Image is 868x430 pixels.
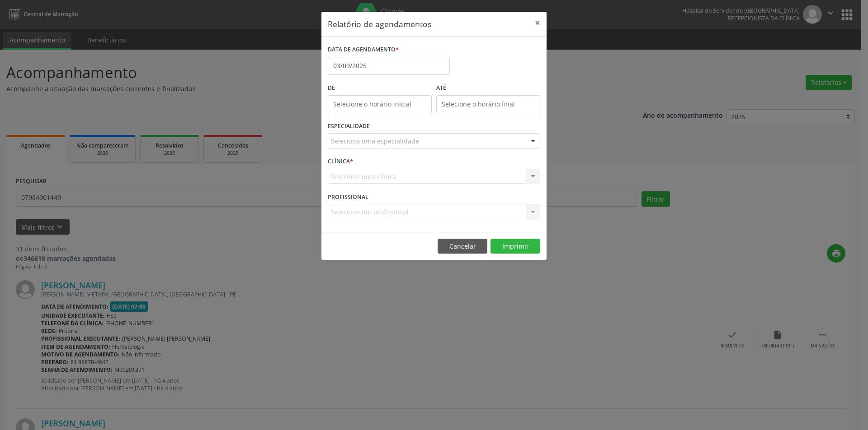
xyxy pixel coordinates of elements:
button: Cancelar [438,239,487,254]
label: DATA DE AGENDAMENTO [328,43,399,57]
input: Selecione o horário final [436,95,540,113]
button: Imprimir [491,239,540,254]
label: CLÍNICA [328,155,353,169]
label: PROFISSIONAL [328,190,368,204]
input: Selecione o horário inicial [328,95,432,113]
span: Seleciona uma especialidade [331,136,419,146]
label: ATÉ [436,81,540,95]
button: Close [528,12,547,34]
input: Selecione uma data ou intervalo [328,57,450,75]
label: De [328,81,432,95]
label: ESPECIALIDADE [328,120,370,134]
h5: Relatório de agendamentos [328,18,431,30]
